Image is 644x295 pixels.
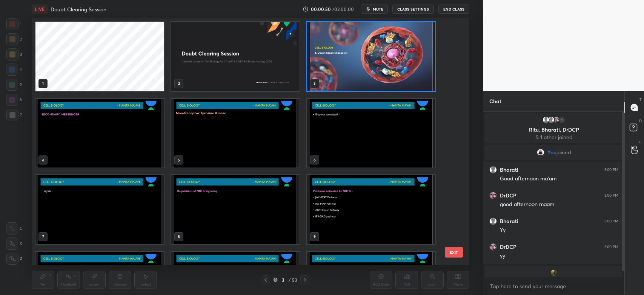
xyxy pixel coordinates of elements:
div: 1 [6,18,22,30]
img: 1756891851GSYCH5.pdf [307,22,435,91]
h6: DrDCP [500,192,516,199]
h4: Doubt Clearing Session [51,6,106,13]
div: 4 [6,64,22,76]
p: D [639,118,642,124]
p: Chat [483,91,507,111]
div: grid [483,112,624,277]
div: 3:00 PM [604,193,618,198]
p: Ritu, Bharati, DrDCP [490,127,618,133]
img: 1756891851GSYCH5.pdf [307,98,435,168]
div: 3:00 PM [604,245,618,249]
button: End Class [438,5,469,14]
div: 3:00 PM [604,168,618,172]
div: LIVE [32,5,48,14]
span: joined [556,149,571,155]
img: 1756891851GSYCH5.pdf [35,175,164,244]
img: default.png [489,217,497,225]
span: You [547,149,556,155]
div: 6 [6,94,22,106]
h6: Bharati [500,166,518,173]
img: 1756891851GSYCH5.pdf [171,98,300,168]
div: yy [500,252,618,260]
p: & 1 other joined [490,134,618,140]
div: Good afternoon ma'am [500,175,618,183]
img: b3a95a5546134ed09af10c7c8539e58d.jpg [489,243,497,251]
div: 1 [558,116,566,124]
img: default.png [542,116,550,124]
img: 1756891851GSYCH5.pdf [307,175,435,244]
span: mute [373,6,383,12]
img: 9173276a-88a8-11f0-a8ef-e641b3e26ffa.jpg [171,22,300,91]
div: 3 [279,278,287,282]
div: Z [6,253,22,265]
button: mute [361,5,388,14]
h6: Bharati [500,218,518,225]
div: / [288,278,290,282]
h6: DrDCP [500,244,516,250]
p: T [639,97,642,102]
div: 53 [292,276,297,283]
img: default.png [547,116,555,124]
div: grid [32,18,456,265]
p: G [639,139,642,145]
img: default.png [489,166,497,174]
img: 1756891851GSYCH5.pdf [35,98,164,168]
div: X [6,238,22,250]
button: EXIT [445,247,463,258]
div: 5 [6,79,22,91]
div: 2 [6,33,22,45]
div: good afternoon maam [500,201,618,208]
div: C [6,222,22,234]
img: 1756891851GSYCH5.pdf [171,175,300,244]
img: 39815340dd53425cbc7980211086e2fd.jpg [537,149,544,156]
img: b3a95a5546134ed09af10c7c8539e58d.jpg [553,116,560,124]
img: b3a95a5546134ed09af10c7c8539e58d.jpg [489,192,497,199]
button: CLASS SETTINGS [392,5,434,14]
div: 3 [6,48,22,61]
div: 7 [6,109,22,121]
img: c08f965e41274c428d80f2378d283496.jpg [550,269,558,276]
div: Yy [500,227,618,234]
div: 3:00 PM [604,219,618,224]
